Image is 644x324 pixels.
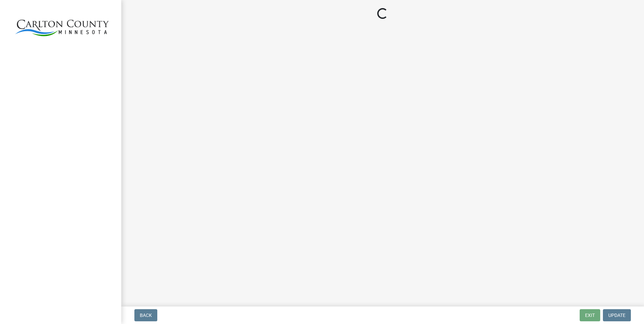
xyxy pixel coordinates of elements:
[603,309,631,321] button: Update
[134,309,157,321] button: Back
[580,309,600,321] button: Exit
[13,7,110,45] img: Carlton County, Minnesota
[140,313,152,318] span: Back
[608,313,625,318] span: Update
